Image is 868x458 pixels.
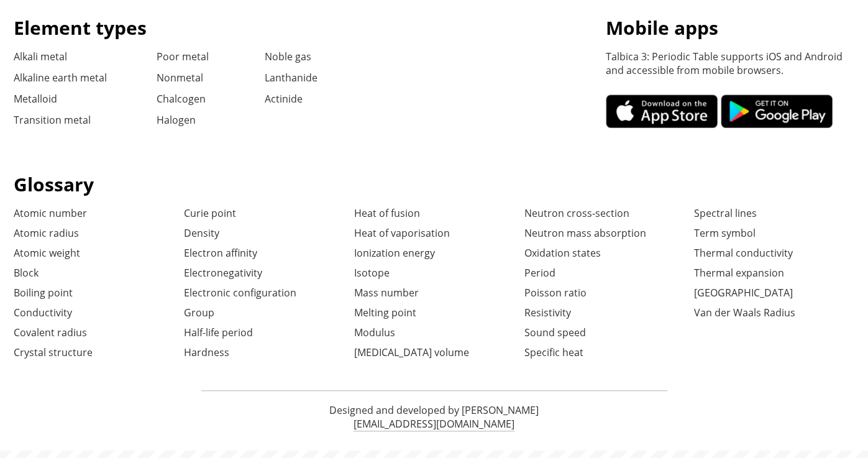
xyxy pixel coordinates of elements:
[14,92,57,106] a: Metalloid
[694,246,793,260] a: Thermal conductivity
[354,326,395,339] a: Modulus
[14,346,93,359] a: Crystal structure
[524,306,570,319] a: Resistivity
[354,266,390,280] a: Isotope
[184,226,219,240] a: Density
[524,346,583,359] a: Specific heat
[157,113,196,127] a: Halogen
[354,206,420,220] a: Heat of fusion
[265,71,318,85] a: Lanthanide
[184,346,229,359] a: Hardness
[14,172,854,197] h1: Glossary
[14,326,87,339] a: Covalent radius
[524,226,646,240] a: Neutron mass absorption
[354,346,469,359] a: [MEDICAL_DATA] volume
[184,306,214,319] a: Group
[14,306,72,319] a: Conductivity
[524,286,586,300] a: Poisson ratio
[265,50,311,63] a: Noble gas
[14,50,67,63] a: Alkali metal
[14,226,79,240] a: Atomic radius
[524,206,629,220] a: Neutron cross-section
[157,50,209,63] a: Poor metal
[694,226,756,240] a: Term symbol
[265,92,303,106] a: Actinide
[354,306,416,319] a: Melting point
[524,266,555,280] a: Period
[14,286,73,300] a: Boiling point
[524,246,600,260] a: Oxidation states
[694,306,795,319] a: Van der Waals Radius
[157,71,203,85] a: Nonmetal
[157,92,206,106] a: Chalcogen
[354,417,514,431] a: [EMAIL_ADDRESS][DOMAIN_NAME]
[354,226,450,240] a: Heat of vaporisation
[201,403,667,417] p: Designed and developed by [PERSON_NAME]
[184,326,253,339] a: Half-life period
[184,246,257,260] a: Electron affinity
[694,206,757,220] a: Spectral lines
[354,286,419,300] a: Mass number
[606,15,854,40] h1: Mobile apps
[14,113,91,127] a: Transition metal
[184,206,236,220] a: Curie point
[14,71,107,85] a: Alkaline earth metal
[14,206,87,220] a: Atomic number
[694,266,784,280] a: Thermal expansion
[694,286,793,300] a: [GEOGRAPHIC_DATA]
[606,50,854,77] p: Talbica 3: Periodic Table supports iOS and Android and accessible from mobile browsers.
[14,246,80,260] a: Atomic weight
[524,326,585,339] a: Sound speed
[14,266,39,280] a: Block
[14,15,318,40] h1: Element types
[354,246,435,260] a: Ionization energy
[184,266,262,280] a: Electronegativity
[184,286,296,300] a: Electronic configuration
